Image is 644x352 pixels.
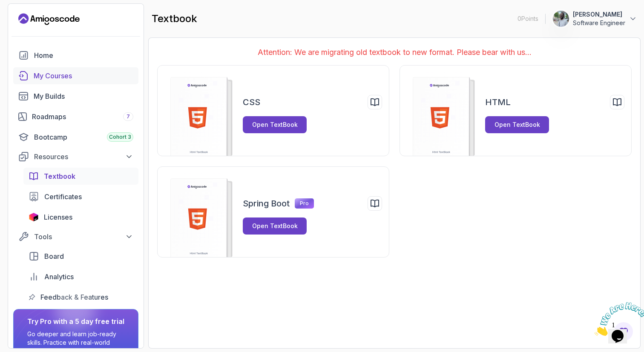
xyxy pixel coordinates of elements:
[573,19,625,27] p: Software Engineer
[40,292,108,302] span: Feedback & Features
[44,192,82,202] span: Certificates
[34,50,133,60] div: Home
[243,96,260,108] h2: CSS
[23,188,138,205] a: certificates
[3,3,7,11] span: 1
[34,152,133,162] div: Resources
[243,217,307,235] button: Open TextBook
[34,71,133,81] div: My Courses
[552,10,637,27] button: user profile image[PERSON_NAME]Software Engineer
[34,132,133,142] div: Bootcamp
[13,88,138,105] a: builds
[3,3,56,37] img: Chat attention grabber
[23,248,138,265] a: board
[13,47,138,64] a: home
[517,14,538,23] p: 0 Points
[23,268,138,285] a: analytics
[44,212,72,222] span: Licenses
[29,213,39,221] img: jetbrains icon
[485,116,549,133] button: Open TextBook
[18,12,80,26] a: Landing page
[243,197,290,209] h2: Spring Boot
[13,149,138,164] button: Resources
[152,12,197,26] h2: textbook
[157,46,632,58] p: Attention: We are migrating old textbook to new format. Please bear with us...
[553,11,569,27] img: user profile image
[13,67,138,84] a: courses
[109,134,131,140] span: Cohort 3
[13,129,138,146] a: bootcamp
[295,198,314,209] p: Pro
[485,96,511,108] h2: HTML
[44,272,74,282] span: Analytics
[44,251,64,261] span: Board
[243,116,307,133] button: Open TextBook
[494,120,540,129] div: Open TextBook
[13,108,138,125] a: roadmaps
[23,289,138,306] a: feedback
[573,10,625,19] p: [PERSON_NAME]
[34,91,133,101] div: My Builds
[252,120,298,129] div: Open TextBook
[252,222,298,230] div: Open TextBook
[126,113,130,120] span: 7
[13,229,138,244] button: Tools
[34,232,133,242] div: Tools
[23,209,138,226] a: licenses
[32,112,133,122] div: Roadmaps
[44,171,75,181] span: Textbook
[23,168,138,185] a: textbook
[591,299,644,339] iframe: chat widget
